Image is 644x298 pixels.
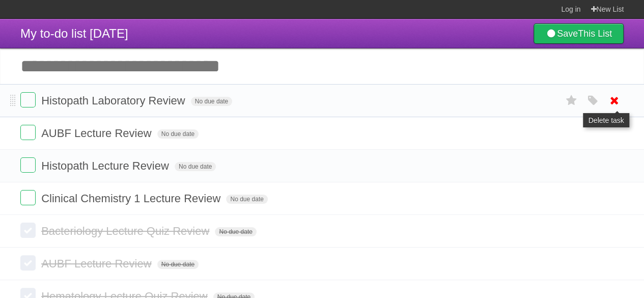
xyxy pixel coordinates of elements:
span: No due date [215,227,256,236]
span: No due date [191,97,232,106]
span: No due date [226,195,267,204]
span: AUBF Lecture Review [41,127,154,140]
span: Clinical Chemistry 1 Lecture Review [41,192,223,205]
label: Star task [562,92,581,109]
span: My to-do list [DATE] [20,26,128,40]
label: Done [20,157,36,173]
label: Done [20,92,36,107]
span: Bacteriology Lecture Quiz Review [41,225,212,237]
label: Done [20,190,36,205]
label: Done [20,255,36,270]
a: SaveThis List [534,23,624,44]
span: Histopath Lecture Review [41,159,172,172]
b: This List [578,29,612,39]
span: Histopath Laboratory Review [41,94,187,107]
span: No due date [175,162,216,171]
span: No due date [157,129,199,139]
label: Done [20,125,36,140]
label: Done [20,223,36,238]
span: AUBF Lecture Review [41,257,154,270]
span: No due date [157,260,199,269]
